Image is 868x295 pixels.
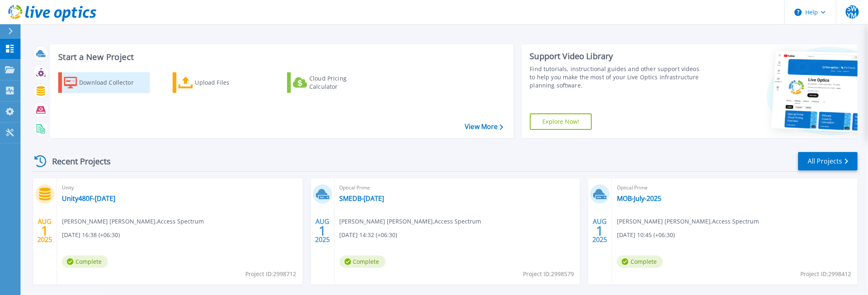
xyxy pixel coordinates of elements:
span: Project ID: 2998579 [523,270,574,279]
span: 1 [596,227,604,234]
span: [PERSON_NAME] [PERSON_NAME] , Access Spectrum [617,217,759,226]
div: Find tutorials, instructional guides and other support videos to help you make the most of your L... [530,65,702,90]
a: Unity480F-[DATE] [62,194,115,203]
div: AUG 2025 [315,216,330,246]
span: Complete [340,256,386,268]
span: 1 [41,227,48,234]
span: [DATE] 10:45 (+06:30) [617,230,675,240]
div: AUG 2025 [37,216,53,246]
span: [PERSON_NAME] [PERSON_NAME] , Access Spectrum [62,217,204,226]
span: Project ID: 2998412 [801,270,852,279]
span: 1 [319,227,326,234]
div: Cloud Pricing Calculator [309,74,375,91]
h3: Start a New Project [58,53,503,62]
span: Unity [62,183,298,192]
a: View More [465,123,503,131]
div: Download Collector [79,74,145,91]
span: [PERSON_NAME] [PERSON_NAME] , Access Spectrum [340,217,482,226]
a: SMEDB-[DATE] [340,194,384,203]
div: AUG 2025 [592,216,608,246]
div: Recent Projects [32,151,122,171]
span: Optical Prime [617,183,853,192]
a: Cloud Pricing Calculator [287,72,379,93]
span: [DATE] 14:32 (+06:30) [340,230,397,240]
span: Project ID: 2998712 [246,270,297,279]
span: [DATE] 16:38 (+06:30) [62,230,120,240]
a: All Projects [798,152,858,171]
div: Upload Files [195,74,261,91]
span: Optical Prime [340,183,576,192]
span: Complete [617,256,663,268]
a: Download Collector [58,72,150,93]
span: Complete [62,256,108,268]
a: Explore Now! [530,113,592,130]
div: Support Video Library [530,51,702,62]
a: Upload Files [173,72,264,93]
span: SWYM [846,5,859,18]
a: MOB-July-2025 [617,194,661,203]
